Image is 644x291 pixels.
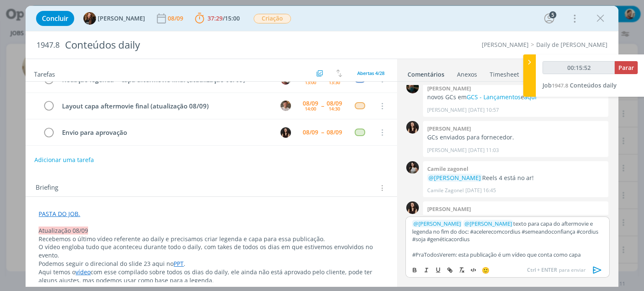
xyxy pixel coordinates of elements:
[321,76,324,82] span: --
[327,129,342,135] div: 08/09
[58,127,273,138] div: Envio para aprovação
[412,220,602,243] p: texto para capa do aftermovie e legenda no fim do doc: #acelerecomcordius #semeandoconfiança #cor...
[618,64,634,72] span: Parar
[406,161,419,174] img: C
[357,70,384,76] span: Abertas 4/28
[406,201,419,214] img: I
[223,14,225,22] span: /
[303,129,318,135] div: 08/09
[36,41,60,50] span: 1947.8
[468,147,499,154] span: [DATE] 11:03
[527,266,586,274] span: para enviar
[42,15,68,22] span: Concluir
[527,266,559,274] span: Ctrl + ENTER
[61,35,366,55] div: Conteúdos daily
[427,174,604,182] p: Reels 4 está no ar!
[26,6,618,287] div: dialog
[329,80,340,85] div: 13:30
[465,187,496,194] span: [DATE] 16:45
[543,12,556,25] button: 5
[570,81,617,89] span: Conteúdos daily
[39,227,88,234] span: Atualização 08/09
[39,210,80,218] a: PASTA DO JOB.
[427,106,467,114] p: [PERSON_NAME]
[549,11,556,18] div: 5
[58,101,273,111] div: Layout capa aftermovie final (atualização 08/09)
[83,12,96,25] img: T
[193,12,242,25] button: 37:29/15:00
[465,220,512,227] span: [PERSON_NAME]
[225,14,240,22] span: 15:00
[39,268,384,285] p: Aqui temos o com esse compilado sobre todos os dias do daily, ele ainda não está aprovado pelo cl...
[39,260,384,268] p: Podemos seguir o direcional do slide 23 aqui no .
[427,125,471,132] b: [PERSON_NAME]
[34,68,55,78] span: Tarefas
[336,70,342,77] img: arrow-down-up.svg
[536,41,608,49] a: Daily de [PERSON_NAME]
[427,165,468,173] b: Camile zagonel
[427,133,604,142] p: GCs enviados para fornecedor.
[457,70,477,79] div: Anexos
[36,183,58,193] span: Briefing
[321,103,324,109] span: --
[427,187,464,194] p: Camile Zagonel
[329,106,340,111] div: 14:30
[168,15,185,21] div: 08/09
[407,67,445,79] a: Comentários
[253,13,291,24] button: Criação
[427,147,467,154] p: [PERSON_NAME]
[321,129,324,135] span: --
[327,100,342,106] div: 08/09
[83,12,145,25] button: T[PERSON_NAME]
[465,220,470,227] span: @
[36,11,74,26] button: Concluir
[305,80,316,85] div: 13:00
[428,174,481,182] span: @[PERSON_NAME]
[482,41,529,49] a: [PERSON_NAME]
[552,82,568,89] span: 1947.8
[406,121,419,134] img: I
[467,93,521,101] a: GCS - Lançamentos
[305,106,316,111] div: 14:00
[75,268,91,276] a: vídeo
[39,235,384,243] p: Recebemos o último vídeo referente ao daily e precisamos criar legenda e capa para essa publicação.
[280,126,292,139] button: I
[427,205,471,213] b: [PERSON_NAME]
[39,243,384,260] p: O vídeo engloba tudo que aconteceu durante todo o daily, com takes de todos os dias em que estive...
[280,100,291,111] img: T
[524,93,537,101] a: aqui
[208,14,223,22] span: 37:29
[413,220,461,227] span: [PERSON_NAME]
[280,100,292,112] button: T
[543,81,617,89] a: Job1947.8Conteúdos daily
[412,251,602,258] p: #PraTodosVerem: esta publicação é um vídeo que conta como capa
[427,214,604,222] p: Atualização sobre aftermovie final no briefing.
[489,67,519,79] a: Timesheet
[34,152,94,167] button: Adicionar uma tarefa
[468,106,499,114] span: [DATE] 10:57
[406,81,419,93] img: M
[174,260,184,268] a: PPT
[98,15,145,21] span: [PERSON_NAME]
[427,85,471,92] b: [PERSON_NAME]
[615,61,638,74] button: Parar
[303,100,318,106] div: 08/09
[482,266,490,274] span: 🙂
[413,220,418,227] span: @
[427,93,604,101] p: novos GCs em e
[280,127,291,138] img: I
[480,265,491,275] button: 🙂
